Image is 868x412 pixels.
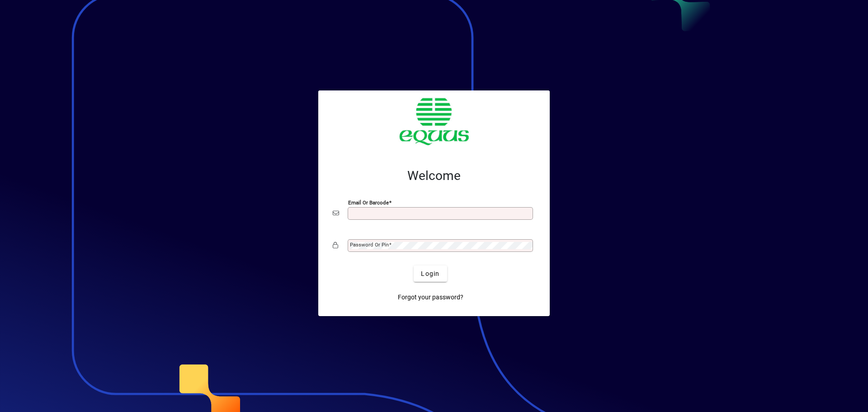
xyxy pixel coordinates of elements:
a: Forgot your password? [394,289,467,305]
h2: Welcome [333,168,535,184]
button: Login [414,265,447,282]
mat-label: Email or Barcode [348,199,389,206]
span: Forgot your password? [398,293,463,302]
span: Login [421,269,439,279]
mat-label: Password or Pin [350,242,389,248]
